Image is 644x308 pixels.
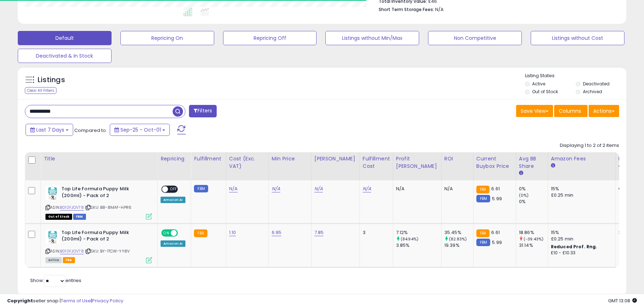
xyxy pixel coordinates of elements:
[63,257,75,263] span: FBA
[519,192,529,198] small: (0%)
[45,257,62,263] span: All listings currently available for purchase on Amazon
[396,186,436,192] div: N/A
[25,87,56,94] div: Clear All Filters
[618,186,640,192] div: 0
[161,155,188,163] div: Repricing
[272,185,280,192] a: N/A
[110,124,170,136] button: Sep-25 - Oct-01
[74,127,107,134] span: Compared to:
[551,155,612,163] div: Amazon Fees
[476,229,489,237] small: FBA
[120,126,161,133] span: Sep-25 - Oct-01
[589,105,619,117] button: Actions
[30,277,81,284] span: Show: entries
[194,229,207,237] small: FBA
[519,198,548,205] div: 0%
[492,239,502,246] span: 5.99
[45,186,60,200] img: 51FkQ-1PFOL._SL40_.jpg
[525,73,626,79] p: Listing States:
[618,229,640,236] div: 36
[7,297,33,304] strong: Copyright
[161,240,185,247] div: Amazon AI
[168,186,179,192] span: OFF
[444,229,473,236] div: 35.45%
[583,81,610,87] label: Deactivated
[396,155,438,170] div: Profit [PERSON_NAME]
[189,105,217,117] button: Filters
[44,155,155,163] div: Title
[559,107,581,115] span: Columns
[60,205,84,211] a: B010FJOV78
[476,195,490,202] small: FBM
[519,155,545,170] div: Avg BB Share
[45,186,152,219] div: ASIN:
[401,236,418,242] small: (84.94%)
[491,229,500,236] span: 6.61
[61,297,91,304] a: Terms of Use
[492,195,502,202] span: 5.99
[194,185,208,192] small: FBM
[379,6,434,12] b: Short Term Storage Fees:
[18,31,112,45] button: Default
[45,229,152,262] div: ASIN:
[38,75,65,85] h5: Listings
[396,242,441,249] div: 3.85%
[120,31,214,45] button: Repricing On
[363,185,371,192] a: N/A
[551,192,610,198] div: £0.25 min
[476,186,489,193] small: FBA
[532,81,545,87] label: Active
[444,242,473,249] div: 19.39%
[519,170,523,176] small: Avg BB Share.
[560,142,619,149] div: Displaying 1 to 2 of 2 items
[177,230,188,236] span: OFF
[551,163,555,169] small: Amazon Fees.
[519,186,548,192] div: 0%
[428,31,522,45] button: Non Competitive
[229,229,236,236] a: 1.10
[516,105,553,117] button: Save View
[444,186,468,192] div: N/A
[229,185,238,192] a: N/A
[223,31,317,45] button: Repricing Off
[60,248,84,254] a: B010FJOV78
[435,6,444,13] span: N/A
[551,244,597,250] b: Reduced Prof. Rng.
[92,297,123,304] a: Privacy Policy
[532,89,558,95] label: Out of Stock
[36,126,64,133] span: Last 7 Days
[18,49,112,63] button: Deactivated & In Stock
[363,229,388,236] div: 3
[554,105,588,117] button: Columns
[45,229,60,244] img: 51FkQ-1PFOL._SL40_.jpg
[449,236,467,242] small: (82.83%)
[314,229,324,236] a: 7.85
[363,155,390,170] div: Fulfillment Cost
[314,185,323,192] a: N/A
[396,229,441,236] div: 7.12%
[61,229,148,244] b: Top Life Formula Puppy Milk (200ml) - Pack of 2
[519,242,548,249] div: 31.14%
[161,197,185,203] div: Amazon AI
[272,229,282,236] a: 6.95
[551,236,610,242] div: £0.25 min
[551,250,610,256] div: £10 - £10.33
[583,89,602,95] label: Archived
[519,229,548,236] div: 18.86%
[444,155,470,163] div: ROI
[73,214,86,220] span: FBM
[162,230,171,236] span: ON
[7,298,123,304] div: seller snap | |
[551,229,610,236] div: 15%
[491,185,500,192] span: 6.61
[531,31,624,45] button: Listings without Cost
[272,155,308,163] div: Min Price
[325,31,419,45] button: Listings without Min/Max
[476,239,490,246] small: FBM
[85,205,131,210] span: | SKU: B8-8MAF-HPR6
[229,155,266,170] div: Cost (Exc. VAT)
[314,155,357,163] div: [PERSON_NAME]
[551,186,610,192] div: 15%
[45,214,72,220] span: All listings that are currently out of stock and unavailable for purchase on Amazon
[61,186,148,201] b: Top Life Formula Puppy Milk (200ml) - Pack of 2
